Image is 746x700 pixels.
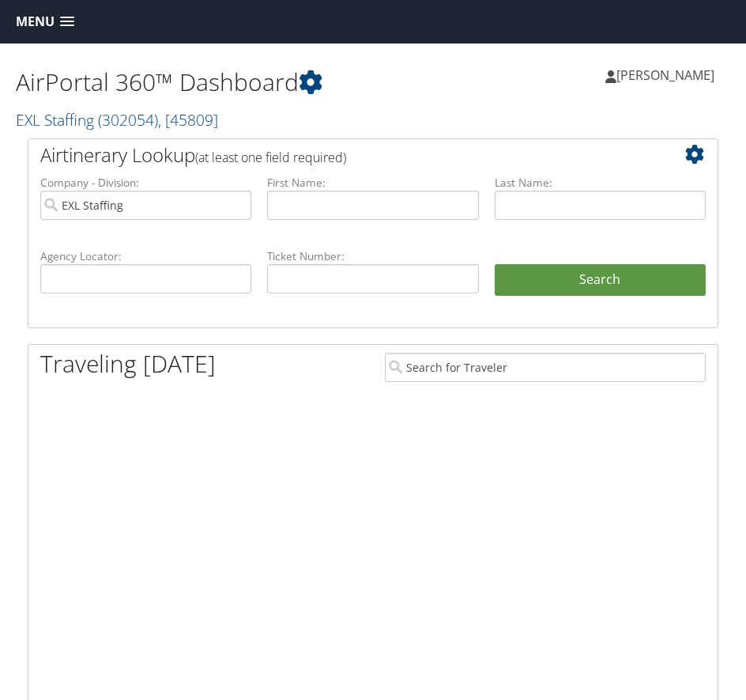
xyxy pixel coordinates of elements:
h1: Traveling [DATE] [40,347,216,380]
label: Agency Locator: [40,248,251,264]
label: Last Name: [495,175,706,191]
span: , [ 45809 ] [158,109,218,131]
span: [PERSON_NAME] [616,66,714,84]
span: (at least one field required) [195,149,346,166]
h1: AirPortal 360™ Dashboard [16,66,373,99]
input: Search for Traveler [385,353,706,382]
span: Menu [16,14,55,29]
label: First Name: [267,175,478,191]
span: ( 302054 ) [98,109,158,131]
a: Menu [8,9,82,35]
button: Search [495,264,706,296]
label: Ticket Number: [267,248,478,264]
label: Company - Division: [40,175,251,191]
h2: Airtinerary Lookup [40,142,648,168]
a: [PERSON_NAME] [605,51,730,99]
a: EXL Staffing [16,109,218,131]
